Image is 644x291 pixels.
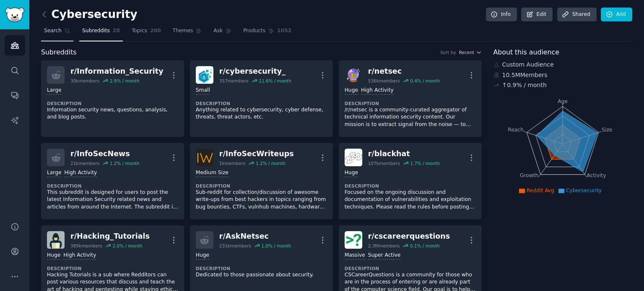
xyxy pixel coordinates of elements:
[493,71,633,80] div: 10.5M Members
[196,106,327,121] p: Anything related to cybersecurity, cyber defense, threats, threat actors, etc.
[345,169,358,177] div: Huge
[339,60,482,137] a: netsecr/netsec536kmembers0.4% / monthHugeHigh ActivityDescription/r/netsec is a community-curated...
[493,47,559,58] span: About this audience
[410,243,440,249] div: 0.1 % / month
[196,169,229,177] div: Medium Size
[259,78,291,84] div: 11.6 % / month
[79,24,123,41] a: Subreddits28
[508,126,524,132] tspan: Reach
[277,27,291,35] span: 1052
[196,189,327,211] p: Sub-reddit for collection/discussion of awesome write-ups from best hackers in topics ranging fro...
[47,169,61,177] div: Large
[47,189,178,211] p: This subreddit is designed for users to post the latest Information Security related news and art...
[345,231,362,249] img: cscareerquestions
[256,160,286,166] div: 1.2 % / month
[368,243,400,249] div: 2.3M members
[345,252,365,260] div: Massive
[368,66,440,77] div: r/ netsec
[345,66,362,84] img: netsec
[213,27,223,35] span: Ask
[219,78,249,84] div: 357 members
[173,27,193,35] span: Themes
[345,149,362,166] img: blackhat
[41,8,138,21] h2: Cybersecurity
[41,60,184,137] a: r/Information_Security30kmembers2.9% / monthLargeDescriptionInformation security news, questions,...
[527,188,554,193] span: Reddit Avg
[70,160,99,166] div: 21k members
[521,8,553,22] a: Edit
[196,66,213,84] img: cybersecurity_
[64,169,97,177] div: High Activity
[361,87,394,95] div: High Activity
[566,188,602,193] span: Cybersecurity
[243,27,265,35] span: Products
[196,100,327,106] dt: Description
[47,106,178,121] p: Information security news, questions, analysis, and blog posts.
[587,173,606,178] tspan: Activity
[345,100,476,106] dt: Description
[82,27,110,35] span: Subreddits
[558,98,568,104] tspan: Age
[345,183,476,189] dt: Description
[47,100,178,106] dt: Description
[345,265,476,271] dt: Description
[345,106,476,129] p: /r/netsec is a community-curated aggregator of technical information security content. Our missio...
[47,87,61,95] div: Large
[196,87,210,95] div: Small
[70,78,99,84] div: 30k members
[47,183,178,189] dt: Description
[240,24,294,41] a: Products1052
[190,60,333,137] a: cybersecurity_r/cybersecurity_357members11.6% / monthSmallDescriptionAnything related to cybersec...
[368,149,440,159] div: r/ blackhat
[210,24,234,41] a: Ask
[459,49,482,55] button: Recent
[339,143,482,219] a: blackhatr/blackhat107kmembers1.7% / monthHugeDescriptionFocused on the ongoing discussion and doc...
[41,143,184,219] a: r/InfoSecNews21kmembers1.2% / monthLargeHigh ActivityDescriptionThis subreddit is designed for us...
[190,143,333,219] a: InfoSecWriteupsr/InfoSecWriteups1kmembers1.2% / monthMedium SizeDescriptionSub-reddit for collect...
[368,231,450,242] div: r/ cscareerquestions
[602,126,612,132] tspan: Size
[196,183,327,189] dt: Description
[368,252,401,260] div: Super Active
[410,78,440,84] div: 0.4 % / month
[47,252,60,260] div: Huge
[70,149,140,159] div: r/ InfoSecNews
[601,8,632,22] a: Add
[219,243,251,249] div: 231k members
[440,49,456,55] div: Sort by
[219,149,294,159] div: r/ InfoSecWriteups
[493,60,633,69] div: Custom Audience
[410,160,440,166] div: 1.7 % / month
[70,66,164,77] div: r/ Information_Security
[557,8,597,22] a: Shared
[70,231,150,242] div: r/ Hacking_Tutorials
[113,27,120,35] span: 28
[41,47,77,58] span: Subreddits
[196,252,209,260] div: Huge
[110,160,140,166] div: 1.2 % / month
[70,243,102,249] div: 389k members
[150,27,161,35] span: 200
[486,8,517,22] a: Info
[368,78,400,84] div: 536k members
[47,265,178,271] dt: Description
[219,231,291,242] div: r/ AskNetsec
[345,87,358,95] div: Huge
[129,24,164,41] a: Topics200
[219,66,291,77] div: r/ cybersecurity_
[170,24,205,41] a: Themes
[112,243,142,249] div: 2.0 % / month
[219,160,246,166] div: 1k members
[459,49,474,55] span: Recent
[502,81,547,90] div: ↑ 0.9 % / month
[110,78,140,84] div: 2.9 % / month
[368,160,400,166] div: 107k members
[5,8,24,22] img: GummySearch logo
[132,27,147,35] span: Topics
[261,243,291,249] div: 1.0 % / month
[345,189,476,211] p: Focused on the ongoing discussion and documentation of vulnerabilities and exploitation technique...
[63,252,96,260] div: High Activity
[196,271,327,279] p: Dedicated to those passionate about security.
[44,27,62,35] span: Search
[520,173,538,178] tspan: Growth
